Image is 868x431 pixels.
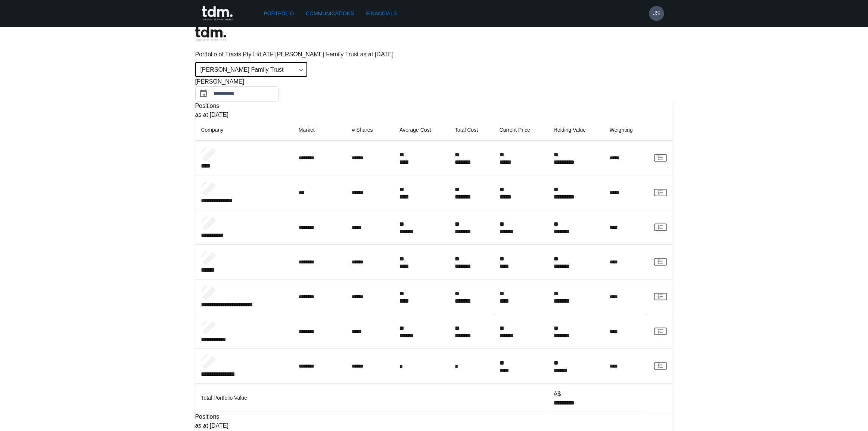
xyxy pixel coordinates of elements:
g: rgba(16, 24, 40, 0.6 [659,225,663,229]
a: View Client Communications [654,293,667,300]
p: Positions [195,412,673,421]
a: View Client Communications [654,189,667,196]
a: Communications [303,7,357,21]
g: rgba(16, 24, 40, 0.6 [659,294,663,299]
a: View Client Communications [654,224,667,231]
p: as at [DATE] [195,421,673,430]
g: rgba(16, 24, 40, 0.6 [659,364,663,368]
p: A$ [554,390,598,399]
th: Current Price [494,119,548,141]
a: View Client Communications [654,328,667,335]
th: Holding Value [548,119,604,141]
button: Choose date, selected date is Jul 31, 2025 [196,86,211,101]
th: Market [293,119,346,141]
p: as at [DATE] [195,110,673,119]
p: Portfolio of Traxis Pty Ltd ATF [PERSON_NAME] Family Trust as at [DATE] [195,50,673,59]
g: rgba(16, 24, 40, 0.6 [659,190,663,194]
h6: JS [653,9,660,18]
a: View Client Communications [654,154,667,162]
th: # Shares [346,119,394,141]
button: JS [649,6,664,21]
th: Total Cost [449,119,494,141]
g: rgba(16, 24, 40, 0.6 [659,156,663,160]
a: Financials [363,7,400,21]
a: Portfolio [261,7,297,21]
th: Company [195,119,293,141]
div: [PERSON_NAME] Family Trust [195,62,307,77]
th: Average Cost [393,119,449,141]
g: rgba(16, 24, 40, 0.6 [659,329,663,333]
a: View Client Communications [654,258,667,266]
g: rgba(16, 24, 40, 0.6 [659,260,663,264]
p: Positions [195,101,673,110]
th: Weighting [604,119,648,141]
a: View Client Communications [654,362,667,370]
span: [PERSON_NAME] [195,77,245,86]
td: Total Portfolio Value [195,383,548,412]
